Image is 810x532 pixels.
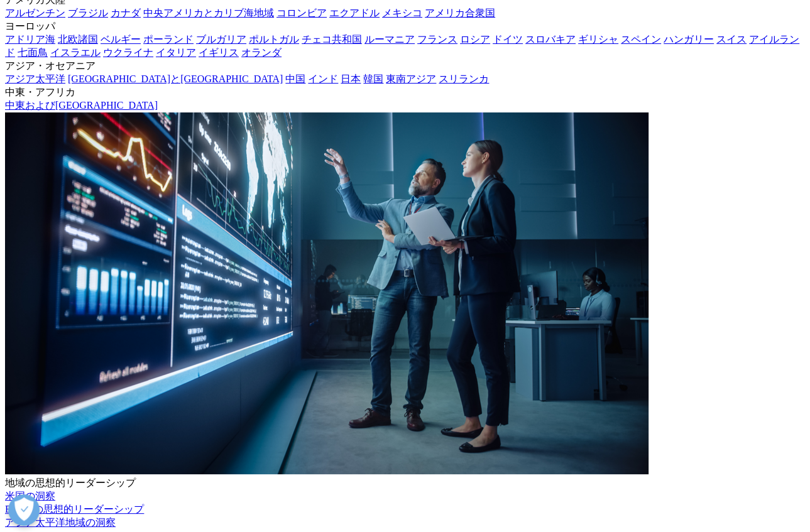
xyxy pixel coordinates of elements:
a: 東南アジア [386,73,436,84]
a: ロシア [460,34,490,45]
font: アジア・オセアニア [5,60,96,71]
a: 北欧諸国 [58,34,98,45]
a: 米国の洞察 [5,491,55,501]
a: ハンガリー [664,34,714,45]
a: ドイツ [493,34,523,45]
font: ヨーロッパ [5,21,55,31]
a: スリランカ [439,73,489,84]
a: アドリア海 [5,34,55,45]
a: ブラジル [68,8,108,18]
font: 地域の思想的リーダーシップ [5,477,136,488]
a: 七面鳥 [18,47,48,58]
a: インド [308,73,338,84]
a: メキシコ [382,8,422,18]
img: 2093_analyzing-data-using-big-screen-display-and-laptop.png [5,112,649,474]
a: 中国 [285,73,305,84]
a: スペイン [621,34,661,45]
a: 中央アメリカとカリブ海地域 [143,8,274,18]
a: オランダ [241,47,282,58]
a: エクアドル [329,8,380,18]
a: カナダ [111,8,141,18]
a: スロバキア [525,34,576,45]
a: アジア太平洋地域の洞察 [5,517,116,528]
a: フランス [417,34,457,45]
a: ブルガリア [196,34,246,45]
a: スイス [716,34,747,45]
button: 優先設定センターを開く [8,494,40,526]
a: イスラエル [50,47,101,58]
a: 中東および[GEOGRAPHIC_DATA] [5,100,158,111]
font: 中東・アフリカ [5,87,75,97]
a: ウクライナ [103,47,153,58]
a: イギリス [199,47,239,58]
a: アジア太平洋 [5,73,65,84]
a: 韓国 [363,73,383,84]
a: イタリア [156,47,196,58]
a: アルゼンチン [5,8,65,18]
a: ポルトガル [249,34,299,45]
a: 日本 [341,73,361,84]
a: コロンビア [276,8,327,18]
a: ルーマニア [364,34,415,45]
a: ベルギー [101,34,141,45]
a: ポーランド [143,34,194,45]
a: チェコ共和国 [302,34,362,45]
a: EMEAの思想的リーダーシップ [5,504,144,514]
a: アメリカ合衆国 [425,8,495,18]
a: ギリシャ [578,34,618,45]
a: [GEOGRAPHIC_DATA]と[GEOGRAPHIC_DATA] [68,73,283,84]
